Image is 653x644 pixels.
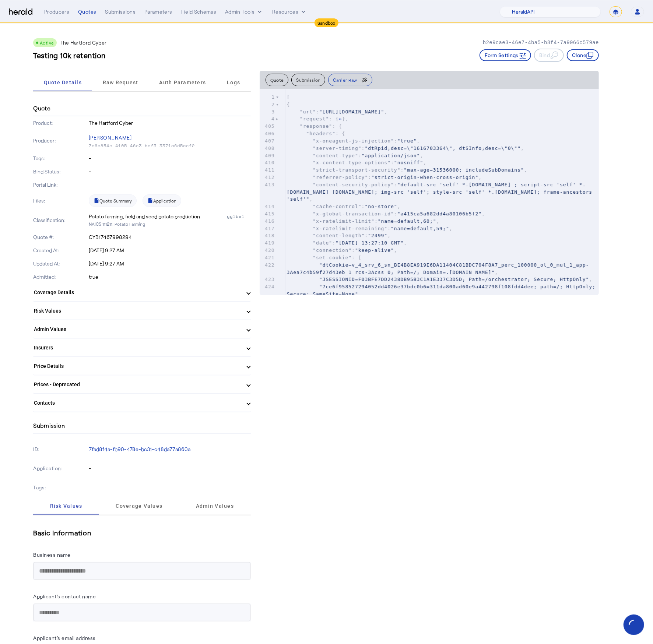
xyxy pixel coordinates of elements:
[365,204,397,209] span: "no-store"
[287,233,391,238] span: : ,
[60,39,106,46] p: The Hartford Cyber
[260,239,276,247] div: 419
[287,262,589,275] span: ,
[9,8,32,15] img: Herald Logo
[116,503,162,508] span: Coverage Values
[260,247,276,254] div: 420
[33,181,87,189] p: Portal Link:
[181,8,217,15] div: Field Schemas
[313,167,400,173] span: "strict-transport-security"
[105,8,136,15] div: Submissions
[313,233,365,238] span: "content-length"
[287,277,593,282] span: ,
[287,131,345,136] span: : {
[89,119,251,127] p: The Hartford Cyber
[391,226,449,231] span: "name=default,59;"
[287,102,290,107] span: {
[287,218,440,224] span: : ,
[319,109,385,115] span: "[URL][DOMAIN_NAME]"
[483,39,599,46] p: b2e9cae3-46e7-4ba5-b8f4-7a9066c579ae
[260,159,276,166] div: 410
[480,49,531,61] button: Form Settings
[33,247,87,254] p: Created At:
[313,153,358,158] span: "content-type"
[368,233,387,238] span: "2499"
[159,80,206,85] span: Auth Parameters
[313,182,394,187] span: "content-security-policy"
[315,18,338,27] div: Sandbox
[534,49,564,62] button: Bind
[260,166,276,174] div: 411
[144,8,172,15] div: Parameters
[33,320,250,338] mat-expansion-panel-header: Admin Values
[287,262,589,275] span: "dtCookie=v_4_srv_6_sn_BE4B8EA919E6DA11404C81BDC704F8A7_perc_100000_ol_0_mul_1_app-3Aea7c4b59f27d...
[33,357,250,375] mat-expansion-panel-header: Price Details
[313,204,361,209] span: "cache-control"
[287,123,342,129] span: : {
[33,273,87,281] p: Admitted:
[394,160,423,165] span: "nosniff"
[50,503,82,508] span: Risk Values
[272,8,307,15] button: Resources dropdown menu
[287,255,362,260] span: : [
[89,446,251,453] p: 7fad8f4a-fb90-478e-bc31-c48da77a860a
[33,104,50,113] h4: Quote
[313,240,332,246] span: "date"
[260,232,276,239] div: 418
[78,8,96,15] div: Quotes
[313,211,394,217] span: "x-global-transaction-id"
[404,167,524,173] span: "max-age=31536000; includeSubDomains"
[339,116,342,122] span: ↔
[313,226,387,231] span: "x-ratelimit-remaining"
[33,217,87,224] p: Classification:
[225,8,263,15] button: internal dropdown menu
[260,218,276,225] div: 416
[227,213,251,220] div: yylbvl
[260,181,276,189] div: 413
[287,109,388,115] span: : ,
[260,261,276,269] div: 422
[365,145,521,151] span: "dtRpid;desc=\"1616703364\", dtSInfo;desc=\"0\""
[260,108,276,116] div: 3
[378,218,436,224] span: "name=default,60;"
[44,8,69,15] div: Producers
[287,204,401,209] span: : ,
[34,362,241,370] mat-panel-title: Price Details
[33,527,250,538] h5: Basic Information
[196,503,234,508] span: Admin Values
[336,240,404,246] span: "[DATE] 13:27:10 GMT"
[89,260,251,267] p: [DATE] 9:27 AM
[44,80,82,85] span: Quote Details
[287,226,453,231] span: : ,
[287,284,599,297] span: "7ce6f958527294052dd4026e37bdc0b6=311da800ad60e9a442798f108fdd4dee; path=/; HttpOnly; Secure; Sam...
[260,254,276,261] div: 421
[260,94,276,101] div: 1
[313,160,391,165] span: "x-content-type-options"
[260,174,276,181] div: 412
[143,194,181,207] a: Application
[313,218,375,224] span: "x-ratelimit-limit"
[260,225,276,232] div: 417
[300,109,316,115] span: "url"
[287,153,424,158] span: : ,
[89,155,251,162] p: -
[260,137,276,145] div: 407
[40,40,54,45] span: Active
[33,284,250,301] mat-expansion-panel-header: Coverage Details
[33,233,87,241] p: Quote #:
[313,138,394,144] span: "x-oneagent-js-injection"
[287,175,482,180] span: : ,
[34,344,241,352] mat-panel-title: Insurers
[287,94,290,100] span: [
[567,49,599,61] button: Clone
[300,116,329,122] span: "request"
[397,211,482,217] span: "a415ca5a682dd4a80106b5f2"
[260,276,276,283] div: 423
[313,255,352,260] span: "set-cookie"
[34,307,241,315] mat-panel-title: Risk Values
[306,131,336,136] span: "headers"
[300,123,332,129] span: "response"
[287,182,596,202] span: : ,
[33,394,250,412] mat-expansion-panel-header: Contacts
[397,138,417,144] span: "true"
